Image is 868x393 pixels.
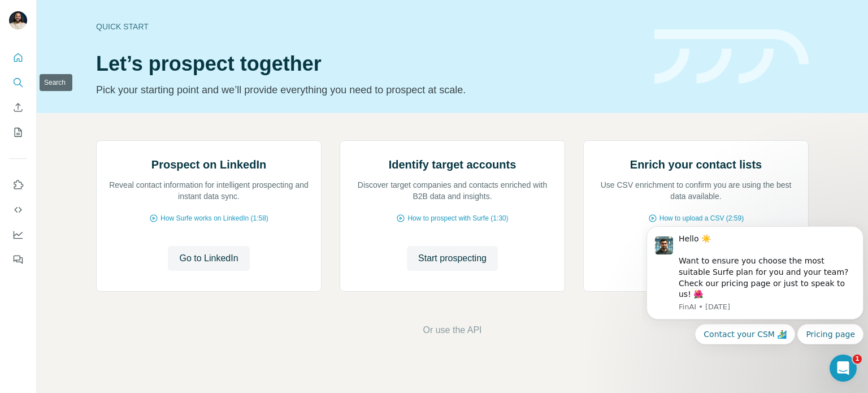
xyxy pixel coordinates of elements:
[654,29,809,84] img: banner
[9,11,27,29] img: Avatar
[160,213,268,223] span: How Surfe works on LinkedIn (1:58)
[168,246,249,271] button: Go to LinkedIn
[9,122,27,142] button: My lists
[96,21,641,32] div: Quick start
[423,323,481,337] button: Or use the API
[407,213,508,223] span: How to prospect with Surfe (1:30)
[179,252,238,265] span: Go to LinkedIn
[642,201,868,362] iframe: Intercom notifications message
[96,53,641,75] h1: Let’s prospect together
[9,224,27,245] button: Dashboard
[9,175,27,195] button: Use Surfe on LinkedIn
[151,157,266,172] h2: Prospect on LinkedIn
[418,252,487,265] span: Start prospecting
[9,97,27,118] button: Enrich CSV
[630,157,762,172] h2: Enrich your contact lists
[9,249,27,270] button: Feedback
[389,157,517,172] h2: Identify target accounts
[407,246,498,271] button: Start prospecting
[830,355,857,382] iframe: Intercom live chat
[9,200,27,220] button: Use Surfe API
[351,179,553,202] p: Discover target companies and contacts enriched with B2B data and insights.
[853,355,862,364] span: 1
[9,47,27,68] button: Quick start
[595,179,797,202] p: Use CSV enrichment to confirm you are using the best data available.
[9,72,27,93] button: Search
[108,179,310,202] p: Reveal contact information for intelligent prospecting and instant data sync.
[96,82,641,98] p: Pick your starting point and we’ll provide everything you need to prospect at scale.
